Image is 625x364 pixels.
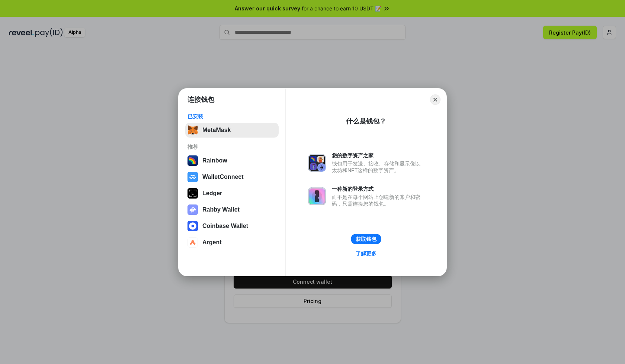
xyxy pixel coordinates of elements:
[202,206,240,213] div: Rabby Wallet
[187,237,198,248] img: svg+xml,%3Csvg%20width%3D%2228%22%20height%3D%2228%22%20viewBox%3D%220%200%2028%2028%22%20fill%3D...
[308,154,326,172] img: svg+xml,%3Csvg%20xmlns%3D%22http%3A%2F%2Fwww.w3.org%2F2000%2Fsvg%22%20fill%3D%22none%22%20viewBox...
[185,202,279,217] button: Rabby Wallet
[187,172,198,182] img: svg+xml,%3Csvg%20width%3D%2228%22%20height%3D%2228%22%20viewBox%3D%220%200%2028%2028%22%20fill%3D...
[202,223,248,229] div: Coinbase Wallet
[202,174,244,180] div: WalletConnect
[351,249,381,258] a: 了解更多
[185,235,279,250] button: Argent
[332,186,424,192] div: 一种新的登录方式
[202,127,231,133] div: MetaMask
[187,113,276,120] div: 已安装
[185,170,279,184] button: WalletConnect
[356,250,376,257] div: 了解更多
[185,123,279,138] button: MetaMask
[187,125,198,135] img: svg+xml,%3Csvg%20fill%3D%22none%22%20height%3D%2233%22%20viewBox%3D%220%200%2035%2033%22%20width%...
[202,190,222,197] div: Ledger
[356,236,376,242] div: 获取钱包
[202,239,222,246] div: Argent
[346,117,386,126] div: 什么是钱包？
[185,219,279,233] button: Coinbase Wallet
[187,95,214,104] h1: 连接钱包
[332,160,424,174] div: 钱包用于发送、接收、存储和显示像以太坊和NFT这样的数字资产。
[332,152,424,159] div: 您的数字资产之家
[202,157,227,164] div: Rainbow
[187,204,198,215] img: svg+xml,%3Csvg%20xmlns%3D%22http%3A%2F%2Fwww.w3.org%2F2000%2Fsvg%22%20fill%3D%22none%22%20viewBox...
[187,221,198,231] img: svg+xml,%3Csvg%20width%3D%2228%22%20height%3D%2228%22%20viewBox%3D%220%200%2028%2028%22%20fill%3D...
[185,153,279,168] button: Rainbow
[430,94,440,105] button: Close
[187,144,276,150] div: 推荐
[187,155,198,166] img: svg+xml,%3Csvg%20width%3D%22120%22%20height%3D%22120%22%20viewBox%3D%220%200%20120%20120%22%20fil...
[185,186,279,201] button: Ledger
[332,194,424,207] div: 而不是在每个网站上创建新的账户和密码，只需连接您的钱包。
[351,234,381,244] button: 获取钱包
[308,187,326,205] img: svg+xml,%3Csvg%20xmlns%3D%22http%3A%2F%2Fwww.w3.org%2F2000%2Fsvg%22%20fill%3D%22none%22%20viewBox...
[187,188,198,199] img: svg+xml,%3Csvg%20xmlns%3D%22http%3A%2F%2Fwww.w3.org%2F2000%2Fsvg%22%20width%3D%2228%22%20height%3...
